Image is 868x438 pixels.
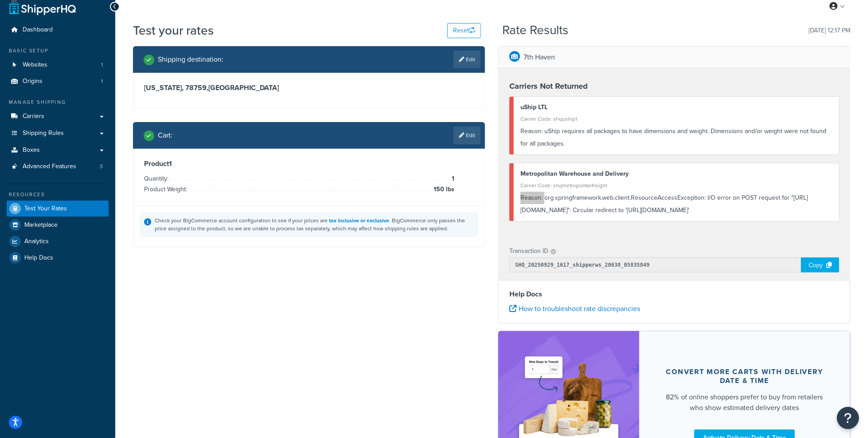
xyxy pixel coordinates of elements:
[101,78,103,85] span: 1
[7,22,109,38] a: Dashboard
[24,221,58,229] span: Marketplace
[520,168,833,180] div: Metropolitan Warehouse and Delivery
[661,392,829,413] div: 82% of online shoppers prefer to buy from retailers who show estimated delivery dates
[7,158,109,175] a: Advanced Features3
[7,108,109,125] a: Carriers
[100,163,103,170] span: 3
[144,174,171,183] span: Quantity:
[7,99,109,106] div: Manage Shipping
[509,80,588,92] strong: Carriers Not Returned
[7,73,109,90] a: Origins1
[23,163,76,170] span: Advanced Features
[502,24,568,37] h2: Rate Results
[524,51,555,63] p: 7th Haven
[24,254,53,262] span: Help Docs
[7,57,109,73] a: Websites1
[454,51,481,68] a: Edit
[144,185,189,194] span: Product Weight:
[520,193,543,202] span: Reason:
[7,125,109,142] a: Shipping Rules
[520,192,833,217] div: org.springframework.web.client.ResourceAccessException: I/O error on POST request for "[URL][DOMA...
[520,179,833,192] div: Carrier Code: shqmetropolitanfreight
[837,407,859,429] button: Open Resource Center
[24,205,67,213] span: Test Your Rates
[23,26,53,34] span: Dashboard
[661,367,829,385] div: Convert more carts with delivery date & time
[23,130,64,137] span: Shipping Rules
[454,126,481,144] a: Edit
[7,47,109,55] div: Basic Setup
[24,238,49,245] span: Analytics
[158,55,223,63] h2: Shipping destination :
[509,304,640,314] a: How to troubleshoot rate discrepancies
[7,217,109,233] a: Marketplace
[23,61,47,69] span: Websites
[431,184,454,195] span: 150 lbs
[809,24,850,37] p: [DATE] 12:17 PM
[7,57,109,73] li: Websites
[144,83,474,92] h3: [US_STATE], 78759 , [GEOGRAPHIC_DATA]
[509,245,548,257] p: Transaction ID
[329,217,389,225] a: tax inclusive or exclusive
[7,158,109,175] li: Advanced Features
[23,78,43,85] span: Origins
[7,201,109,217] a: Test Your Rates
[133,22,214,39] h1: Test your rates
[23,113,44,120] span: Carriers
[144,159,474,168] h3: Product 1
[7,233,109,249] a: Analytics
[158,131,172,139] h2: Cart :
[155,217,474,233] div: Check your BigCommerce account configuration to see if your prices are . BigCommerce only passes ...
[447,23,481,38] button: Reset
[7,250,109,266] a: Help Docs
[520,113,833,125] div: Carrier Code: shquship1
[450,174,454,184] span: 1
[101,61,103,69] span: 1
[520,101,833,114] div: uShip LTL
[509,289,839,300] h4: Help Docs
[7,191,109,198] div: Resources
[7,142,109,158] a: Boxes
[520,125,833,150] div: uShip requires all packages to have dimensions and weight. Dimensions and/or weight were not foun...
[23,146,40,154] span: Boxes
[7,73,109,90] li: Origins
[801,257,839,272] div: Copy
[520,126,543,136] span: Reason:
